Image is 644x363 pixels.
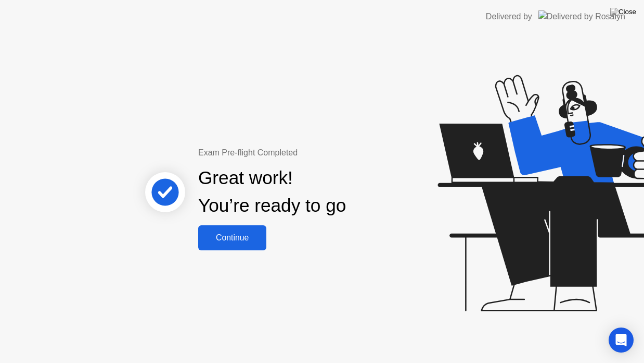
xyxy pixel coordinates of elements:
div: Great work! You’re ready to go [198,164,346,220]
img: Delivered by Rosalyn [538,10,625,22]
div: Exam Pre-flight Completed [198,147,413,159]
img: Close [610,8,636,16]
button: Continue [198,225,266,250]
div: Delivered by [486,10,532,23]
div: Open Intercom Messenger [609,328,634,353]
div: Continue [201,233,263,243]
